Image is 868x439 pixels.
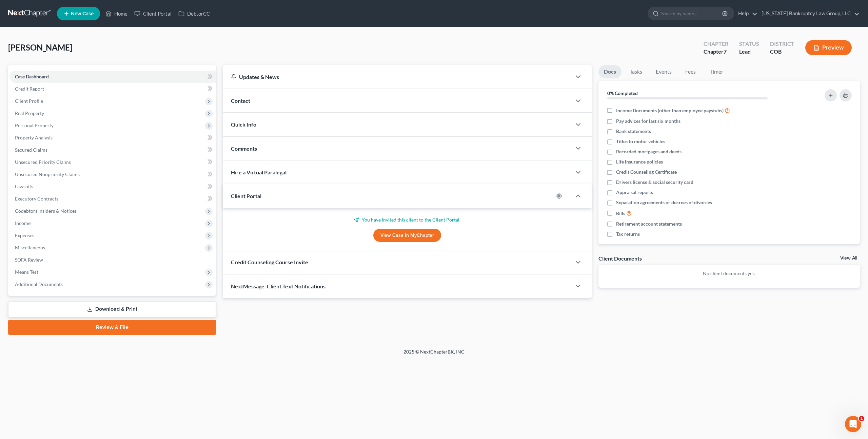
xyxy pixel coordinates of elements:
[231,259,308,265] span: Credit Counseling Course Invite
[231,169,287,175] span: Hire a Virtual Paralegal
[9,71,216,83] a: Case Dashboard
[131,7,175,20] a: Client Portal
[231,145,257,152] span: Comments
[175,7,213,20] a: DebtorCC
[616,169,677,175] span: Credit Counseling Certificate
[770,40,794,48] div: District
[15,208,77,214] span: Codebtors Insiders & Notices
[15,232,34,238] span: Expenses
[758,7,860,20] a: [US_STATE] Bankruptcy Law Group, LLC
[15,122,54,128] span: Personal Property
[704,40,728,48] div: Chapter
[71,11,94,16] span: New Case
[739,40,759,48] div: Status
[739,48,759,56] div: Lead
[616,128,651,135] span: Bank statements
[735,7,757,20] a: Help
[102,7,131,20] a: Home
[231,216,584,223] p: You have invited this client to the Client Portal.
[704,65,729,78] a: Timer
[373,229,441,242] a: View Case in MyChapter
[661,7,723,20] input: Search by name...
[650,65,677,78] a: Events
[231,283,325,289] span: NextMessage: Client Text Notifications
[9,180,216,193] a: Lawsuits
[15,159,71,165] span: Unsecured Priority Claims
[9,132,216,144] a: Property Analysis
[15,257,43,263] span: SOFA Review
[616,138,665,145] span: Titles to motor vehicles
[616,158,663,165] span: Life insurance policies
[231,97,250,104] span: Contact
[616,221,682,227] span: Retirement account statements
[607,90,638,96] strong: 0% Completed
[8,320,216,335] a: Review & File
[15,98,43,104] span: Client Profile
[15,86,44,92] span: Credit Report
[8,42,72,52] span: [PERSON_NAME]
[9,193,216,205] a: Executory Contracts
[9,156,216,168] a: Unsecured Priority Claims
[15,171,80,177] span: Unsecured Nonpriority Claims
[15,220,31,226] span: Income
[15,196,58,202] span: Executory Contracts
[241,348,627,361] div: 2025 © NextChapterBK, INC
[604,270,854,277] p: No client documents yet.
[724,48,727,55] span: 7
[704,48,728,56] div: Chapter
[598,65,622,78] a: Docs
[840,256,857,261] a: View All
[845,416,861,432] iframe: Intercom live chat
[8,301,216,317] a: Download & Print
[15,74,49,79] span: Case Dashboard
[231,73,563,80] div: Updates & News
[598,255,642,262] div: Client Documents
[15,110,44,116] span: Real Property
[15,281,63,287] span: Additional Documents
[616,179,693,186] span: Drivers license & social security card
[9,168,216,180] a: Unsecured Nonpriority Claims
[9,83,216,95] a: Credit Report
[680,65,702,78] a: Fees
[616,118,680,125] span: Pay advices for last six months
[616,199,712,206] span: Separation agreements or decrees of divorces
[616,148,682,155] span: Recorded mortgages and deeds
[616,107,724,114] span: Income Documents (other than employee paystubs)
[15,135,53,140] span: Property Analysis
[624,65,648,78] a: Tasks
[231,193,261,199] span: Client Portal
[15,269,38,275] span: Means Test
[15,184,33,189] span: Lawsuits
[15,245,45,250] span: Miscellaneous
[770,48,794,56] div: COB
[616,189,653,196] span: Appraisal reports
[616,231,640,237] span: Tax returns
[9,144,216,156] a: Secured Claims
[9,254,216,266] a: SOFA Review
[805,40,852,55] button: Preview
[616,210,625,217] span: Bills
[231,121,256,128] span: Quick Info
[15,147,47,153] span: Secured Claims
[859,416,864,421] span: 1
